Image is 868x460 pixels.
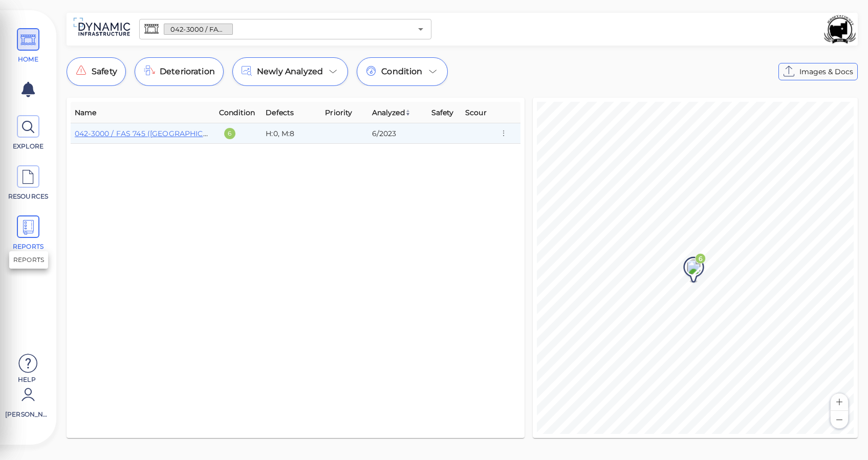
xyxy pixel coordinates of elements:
[824,414,860,452] iframe: Chat
[381,65,422,78] span: Condition
[7,142,50,151] span: EXPLORE
[266,106,294,119] span: Defects
[75,106,97,119] span: Name
[7,242,50,251] span: REPORTS
[5,410,49,419] span: [PERSON_NAME]
[431,106,454,119] span: Safety
[224,128,235,139] div: 6
[372,106,411,119] span: Analyzed
[831,411,848,428] button: Zoom out
[699,255,703,262] text: 6
[257,65,323,78] span: Newly Analyzed
[325,106,352,119] span: Priority
[7,192,50,201] span: RESOURCES
[5,375,49,383] span: Help
[219,106,255,119] span: Condition
[160,65,215,78] span: Deterioration
[405,109,411,116] img: sort_z_to_a
[414,22,428,36] button: Open
[831,393,848,411] button: Zoom in
[164,25,232,34] span: 042-3000 / FAS 745 ([GEOGRAPHIC_DATA])
[799,65,853,78] span: Images & Docs
[92,65,117,78] span: Safety
[537,102,854,434] canvas: Map
[75,129,232,138] a: 042-3000 / FAS 745 ([GEOGRAPHIC_DATA])
[465,106,487,119] span: Scour
[266,128,317,139] div: H:0, M:8
[7,55,50,64] span: HOME
[372,128,423,139] div: 6/2023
